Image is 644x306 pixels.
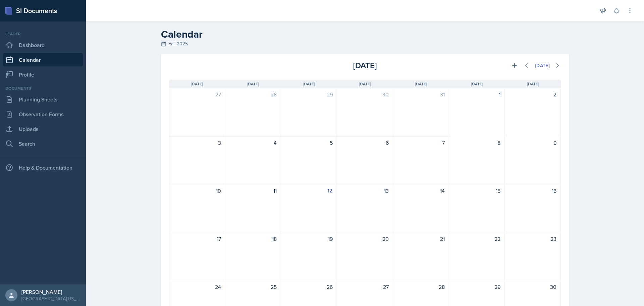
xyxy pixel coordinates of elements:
[471,81,483,87] span: [DATE]
[3,107,83,121] a: Observation Forms
[3,68,83,81] a: Profile
[3,137,83,150] a: Search
[161,28,569,40] h2: Calendar
[161,40,569,47] div: Fall 2025
[535,63,550,68] div: [DATE]
[21,295,80,302] div: [GEOGRAPHIC_DATA][US_STATE] in [GEOGRAPHIC_DATA]
[229,283,277,291] div: 25
[303,81,315,87] span: [DATE]
[3,53,83,67] a: Calendar
[229,139,277,147] div: 4
[397,139,445,147] div: 7
[397,90,445,98] div: 31
[173,235,221,243] div: 17
[3,85,83,91] div: Documents
[229,90,277,98] div: 28
[509,90,556,98] div: 2
[285,90,333,98] div: 29
[229,235,277,243] div: 18
[285,187,333,195] div: 12
[247,81,259,87] span: [DATE]
[173,187,221,195] div: 10
[531,60,554,71] button: [DATE]
[341,235,389,243] div: 20
[453,90,501,98] div: 1
[397,283,445,291] div: 28
[453,139,501,147] div: 8
[509,187,556,195] div: 16
[173,139,221,147] div: 3
[341,283,389,291] div: 27
[359,81,371,87] span: [DATE]
[509,283,556,291] div: 30
[397,187,445,195] div: 14
[3,31,83,37] div: Leader
[285,235,333,243] div: 19
[527,81,539,87] span: [DATE]
[415,81,427,87] span: [DATE]
[3,122,83,136] a: Uploads
[341,187,389,195] div: 13
[285,283,333,291] div: 26
[229,187,277,195] div: 11
[453,235,501,243] div: 22
[300,59,430,72] div: [DATE]
[21,289,80,295] div: [PERSON_NAME]
[191,81,203,87] span: [DATE]
[3,93,83,106] a: Planning Sheets
[341,139,389,147] div: 6
[453,187,501,195] div: 15
[173,283,221,291] div: 24
[3,38,83,52] a: Dashboard
[509,139,556,147] div: 9
[3,161,83,174] div: Help & Documentation
[453,283,501,291] div: 29
[509,235,556,243] div: 23
[397,235,445,243] div: 21
[341,90,389,98] div: 30
[173,90,221,98] div: 27
[285,139,333,147] div: 5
